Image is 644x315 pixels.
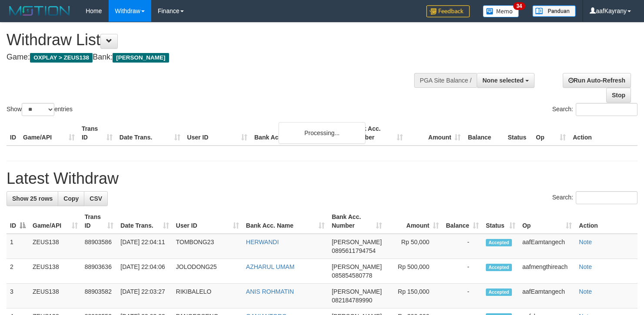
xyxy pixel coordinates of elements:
a: Copy [58,191,84,206]
img: MOTION_logo.png [7,4,73,17]
th: Bank Acc. Name: activate to sort column ascending [242,209,328,234]
td: ZEUS138 [29,284,81,308]
span: Accepted [486,264,512,271]
input: Search: [576,103,637,116]
a: HERWANDI [246,239,279,245]
span: Copy 082184789990 to clipboard [332,297,372,304]
a: Note [579,288,592,295]
th: Trans ID: activate to sort column ascending [81,209,117,234]
td: 3 [7,284,29,308]
td: 2 [7,259,29,284]
span: Show 25 rows [12,195,53,202]
th: ID [7,121,20,146]
span: [PERSON_NAME] [332,263,382,270]
select: Showentries [22,103,54,116]
th: ID: activate to sort column descending [7,209,29,234]
th: Bank Acc. Name [251,121,348,146]
th: Balance [464,121,504,146]
td: aafmengthireach [519,259,575,284]
th: Action [575,209,637,234]
a: Note [579,239,592,245]
th: Game/API [20,121,78,146]
td: - [442,284,482,308]
th: Op [532,121,569,146]
th: Action [569,121,637,146]
label: Search: [552,191,637,204]
th: Bank Acc. Number [348,121,406,146]
a: Run Auto-Refresh [563,73,631,88]
a: ANIS ROHMATIN [246,288,294,295]
span: [PERSON_NAME] [332,239,382,245]
th: Date Trans.: activate to sort column ascending [117,209,172,234]
span: 34 [513,2,525,10]
td: - [442,234,482,259]
a: CSV [84,191,108,206]
td: 88903636 [81,259,117,284]
button: None selected [477,73,534,88]
a: AZHARUL UMAM [246,263,295,270]
td: aafEamtangech [519,284,575,308]
label: Show entries [7,103,73,116]
span: Copy 085854580778 to clipboard [332,272,372,279]
td: ZEUS138 [29,259,81,284]
span: None selected [482,77,524,84]
td: 1 [7,234,29,259]
span: Accepted [486,288,512,296]
td: - [442,259,482,284]
a: Stop [606,88,631,103]
img: panduan.png [532,5,576,17]
td: RIKIBALELO [173,284,242,308]
td: [DATE] 22:03:27 [117,284,172,308]
span: OXPLAY > ZEUS138 [30,53,93,63]
th: Amount: activate to sort column ascending [385,209,442,234]
td: TOMBONG23 [173,234,242,259]
th: Game/API: activate to sort column ascending [29,209,81,234]
span: CSV [90,195,102,202]
th: Amount [406,121,465,146]
td: JOLODONG25 [173,259,242,284]
span: Accepted [486,239,512,246]
img: Feedback.jpg [426,5,470,17]
td: Rp 500,000 [385,259,442,284]
td: Rp 50,000 [385,234,442,259]
td: [DATE] 22:04:11 [117,234,172,259]
a: Show 25 rows [7,191,58,206]
img: Button%20Memo.svg [483,5,519,17]
h1: Withdraw List [7,31,421,49]
span: Copy [63,195,79,202]
div: Processing... [279,122,365,144]
th: Status: activate to sort column ascending [482,209,519,234]
span: [PERSON_NAME] [113,53,169,63]
h1: Latest Withdraw [7,170,637,187]
th: Bank Acc. Number: activate to sort column ascending [328,209,385,234]
span: [PERSON_NAME] [332,288,382,295]
th: Trans ID [78,121,116,146]
h4: Game: Bank: [7,53,421,62]
th: Balance: activate to sort column ascending [442,209,482,234]
span: Copy 0895611794754 to clipboard [332,247,375,254]
td: [DATE] 22:04:06 [117,259,172,284]
a: Note [579,263,592,270]
th: Date Trans. [116,121,184,146]
td: 88903582 [81,284,117,308]
input: Search: [576,191,637,204]
th: Status [504,121,532,146]
th: User ID [184,121,251,146]
th: User ID: activate to sort column ascending [173,209,242,234]
td: ZEUS138 [29,234,81,259]
div: PGA Site Balance / [414,73,477,88]
td: aafEamtangech [519,234,575,259]
th: Op: activate to sort column ascending [519,209,575,234]
label: Search: [552,103,637,116]
td: 88903586 [81,234,117,259]
td: Rp 150,000 [385,284,442,308]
